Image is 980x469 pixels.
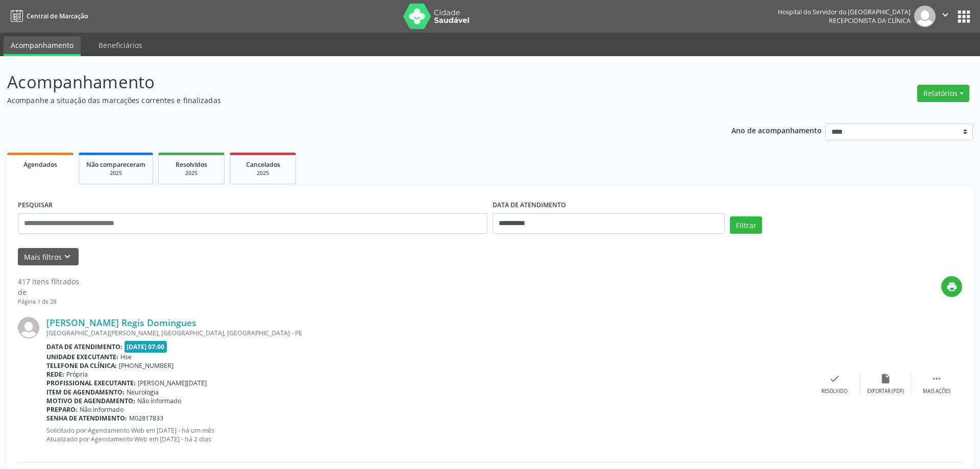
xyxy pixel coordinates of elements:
div: Exportar (PDF) [867,388,904,395]
span: [DATE] 07:00 [125,341,167,353]
span: Não informado [80,405,124,414]
p: Acompanhe a situação das marcações correntes e finalizadas [7,95,683,106]
b: Rede: [46,370,64,379]
span: Agendados [23,160,57,169]
button: print [941,276,962,297]
b: Telefone da clínica: [46,361,117,370]
span: Cancelados [246,160,280,169]
div: Página 1 de 28 [18,298,79,306]
div: 2025 [237,169,288,177]
p: Ano de acompanhamento [731,124,822,136]
b: Item de agendamento: [46,388,125,397]
label: PESQUISAR [18,198,53,213]
p: Acompanhamento [7,69,683,95]
img: img [914,6,936,27]
div: 2025 [86,169,145,177]
div: [GEOGRAPHIC_DATA][PERSON_NAME], [GEOGRAPHIC_DATA], [GEOGRAPHIC_DATA] - PE [46,329,809,337]
span: Neurologia [127,388,159,397]
i: check [829,373,840,384]
i:  [931,373,942,384]
span: Não compareceram [86,160,145,169]
span: M02817833 [129,414,163,423]
div: 417 itens filtrados [18,276,79,287]
b: Preparo: [46,405,78,414]
button: Filtrar [730,216,762,234]
span: [PHONE_NUMBER] [119,361,174,370]
span: Resolvidos [176,160,207,169]
b: Motivo de agendamento: [46,397,135,405]
b: Profissional executante: [46,379,136,387]
div: Resolvido [821,388,847,395]
i: print [946,281,958,292]
i: insert_drive_file [880,373,891,384]
button: apps [955,8,973,26]
b: Unidade executante: [46,353,118,361]
div: Hospital do Servidor do [GEOGRAPHIC_DATA] [778,8,911,16]
b: Senha de atendimento: [46,414,127,423]
label: DATA DE ATENDIMENTO [493,198,566,213]
p: Solicitado por Agendamento Web em [DATE] - há um mês Atualizado por Agendamento Web em [DATE] - h... [46,426,809,443]
i: keyboard_arrow_down [62,251,73,262]
a: [PERSON_NAME] Regis Domingues [46,317,197,328]
b: Data de atendimento: [46,342,122,351]
div: 2025 [166,169,217,177]
button: Mais filtroskeyboard_arrow_down [18,248,79,266]
div: de [18,287,79,298]
a: Acompanhamento [4,36,81,56]
span: Própria [66,370,88,379]
button:  [936,6,955,27]
button: Relatórios [917,85,969,102]
span: Não informado [137,397,181,405]
span: Central de Marcação [27,12,88,20]
i:  [940,9,951,20]
span: [PERSON_NAME][DATE] [138,379,207,387]
a: Beneficiários [91,36,150,54]
div: Mais ações [923,388,950,395]
span: Recepcionista da clínica [829,16,911,25]
span: Hse [120,353,132,361]
img: img [18,317,39,338]
a: Central de Marcação [7,8,88,24]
